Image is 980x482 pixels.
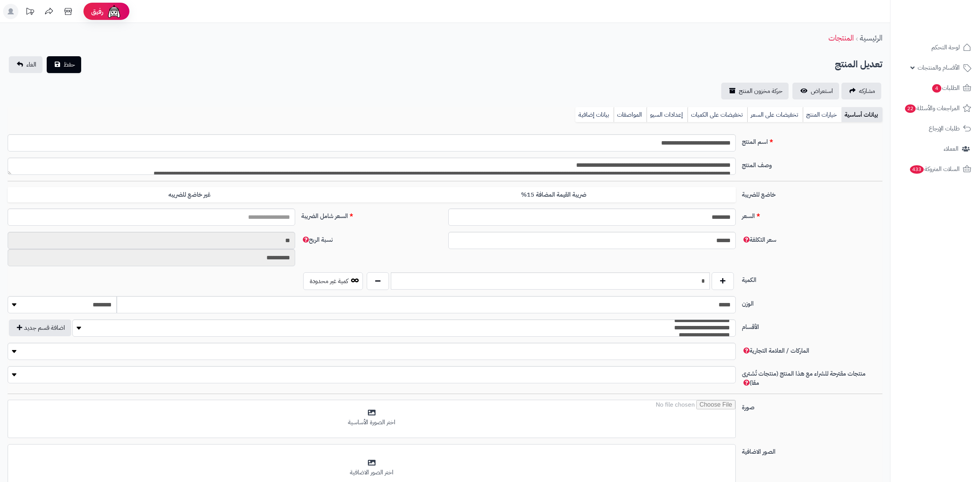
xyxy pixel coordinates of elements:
[721,83,789,99] a: حركة مخزون المنتج
[739,400,886,412] label: صورة
[301,235,333,244] span: لن يظهر للعميل النهائي ويستخدم في تقارير الأرباح
[792,83,839,99] a: استعراض
[47,56,81,73] button: حفظ
[841,107,882,122] a: بيانات أساسية
[895,79,975,97] a: الطلبات4
[739,296,886,308] label: الوزن
[614,107,647,122] a: المواصفات
[747,107,803,122] a: تخفيضات على السعر
[895,119,975,138] a: طلبات الإرجاع
[905,104,916,113] span: 22
[64,60,75,69] span: حفظ
[929,123,960,134] span: طلبات الإرجاع
[647,107,688,122] a: إعدادات السيو
[739,187,886,199] label: خاضع للضريبة
[9,56,42,73] a: الغاء
[688,107,747,122] a: تخفيضات على الكميات
[841,83,881,99] a: مشاركه
[106,4,122,19] img: ai-face.png
[859,86,875,96] span: مشاركه
[739,272,886,285] label: الكمية
[828,32,854,44] a: المنتجات
[860,32,882,44] a: الرئيسية
[739,158,886,170] label: وصف المنتج
[811,86,833,96] span: استعراض
[575,107,614,122] a: بيانات إضافية
[742,346,809,355] span: (اكتب بداية حرف أي كلمة لتظهر القائمة المنسدلة للاستكمال التلقائي)
[932,84,941,93] span: 4
[739,208,886,221] label: السعر
[803,107,841,122] a: خيارات المنتج
[918,62,960,73] span: الأقسام والمنتجات
[835,57,882,72] h2: تعديل المنتج
[742,369,866,388] span: (اكتب بداية حرف أي كلمة لتظهر القائمة المنسدلة للاستكمال التلقائي)
[20,4,39,21] a: تحديثات المنصة
[372,187,736,203] label: ضريبة القيمة المضافة 15%
[26,60,36,69] span: الغاء
[742,235,776,244] span: لن يظهر للعميل النهائي ويستخدم في تقارير الأرباح
[9,319,71,336] button: اضافة قسم جديد
[909,164,960,174] span: السلات المتروكة
[13,468,730,477] div: اختر الصور الاضافية
[895,38,975,57] a: لوحة التحكم
[910,165,924,174] span: 433
[931,83,960,93] span: الطلبات
[8,187,372,203] label: غير خاضع للضريبه
[904,103,960,114] span: المراجعات والأسئلة
[739,86,782,96] span: حركة مخزون المنتج
[895,160,975,178] a: السلات المتروكة433
[895,140,975,158] a: العملاء
[298,208,445,221] label: السعر شامل الضريبة
[739,319,886,332] label: الأقسام
[91,7,103,16] span: رفيق
[944,143,959,154] span: العملاء
[895,99,975,117] a: المراجعات والأسئلة22
[931,42,960,53] span: لوحة التحكم
[739,444,886,456] label: الصور الاضافية
[739,134,886,147] label: اسم المنتج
